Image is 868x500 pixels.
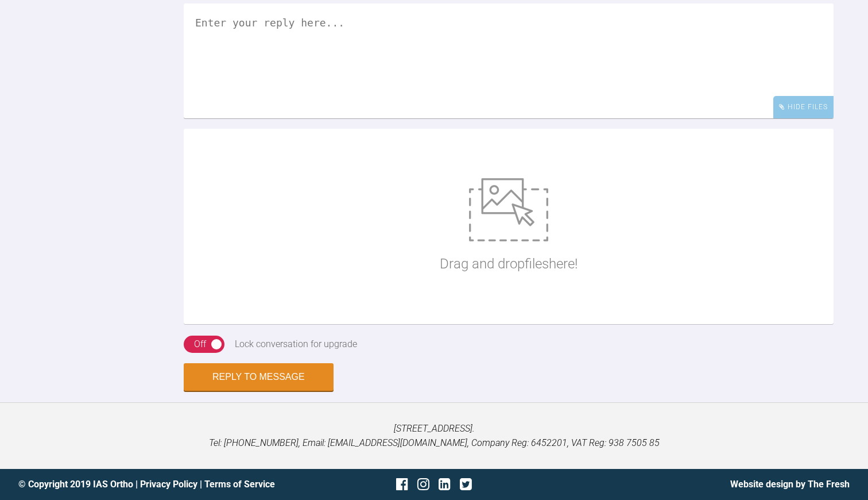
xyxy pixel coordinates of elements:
[184,363,334,391] button: Reply to Message
[18,477,296,492] div: © Copyright 2019 IAS Ortho | |
[194,337,206,352] div: Off
[204,479,275,490] a: Terms of Service
[773,96,834,118] div: Hide Files
[18,421,850,451] p: [STREET_ADDRESS]. Tel: [PHONE_NUMBER], Email: [EMAIL_ADDRESS][DOMAIN_NAME], Company Reg: 6452201,...
[235,337,357,352] div: Lock conversation for upgrade
[140,479,197,490] a: Privacy Policy
[730,479,850,490] a: Website design by The Fresh
[440,253,578,275] p: Drag and drop files here!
